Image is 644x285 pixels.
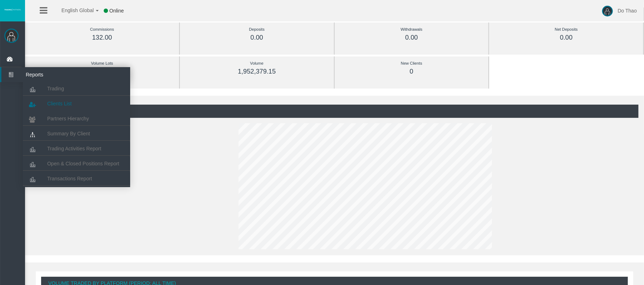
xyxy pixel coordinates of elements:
div: 1,952,379.15 [196,67,318,76]
span: Trading Activities Report [47,146,101,151]
div: 0.00 [505,34,627,42]
span: Partners Hierarchy [47,116,89,121]
div: 0 [351,67,473,76]
div: Commissions [41,25,163,34]
span: Open & Closed Positions Report [47,161,119,166]
div: Deposits [196,25,318,34]
img: logo.svg [4,8,21,11]
div: 0.00 [196,34,318,42]
div: 0.00 [351,34,473,42]
div: New Clients [351,59,473,67]
div: Net Deposits [505,25,627,34]
a: Reports [1,67,130,82]
a: Trading Activities Report [23,142,130,155]
span: English Global [52,7,94,13]
span: Do Thao [618,8,637,14]
img: user-image [602,6,613,16]
div: Volume Lots [41,59,163,67]
a: Summary By Client [23,127,130,140]
a: Open & Closed Positions Report [23,157,130,170]
div: Withdrawals [351,25,473,34]
div: (Period: All Time) [30,105,639,118]
span: Clients List [47,101,72,106]
div: Volume [196,59,318,67]
div: 132.00 [41,34,163,42]
a: Clients List [23,97,130,110]
span: Reports [20,67,90,82]
a: Trading [23,82,130,95]
span: Transactions Report [47,176,92,181]
span: Online [109,8,124,14]
span: Trading [47,86,64,91]
a: Partners Hierarchy [23,112,130,125]
a: Transactions Report [23,172,130,185]
span: Summary By Client [47,131,90,136]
